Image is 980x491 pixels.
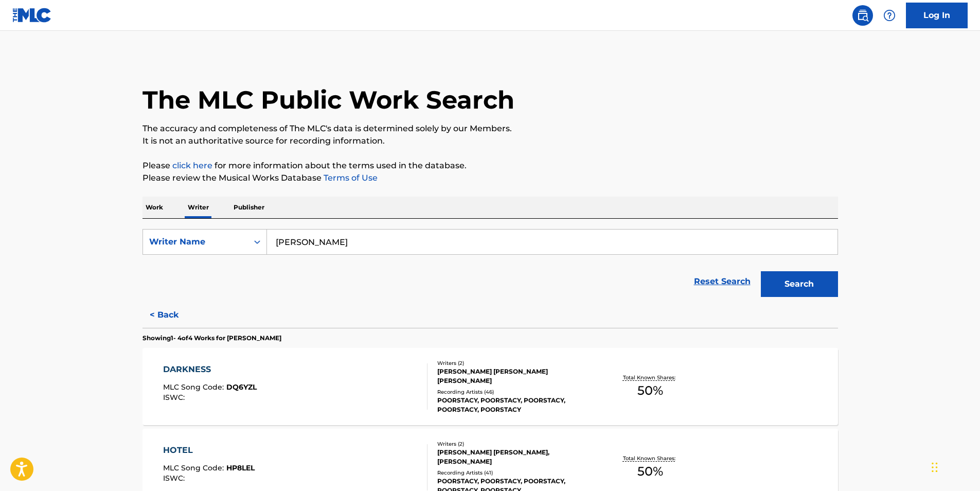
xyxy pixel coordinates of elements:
p: Please review the Musical Works Database [142,172,838,184]
span: HP8LEL [226,463,255,472]
form: Search Form [142,229,838,302]
iframe: Chat Widget [929,442,980,491]
p: Writer [185,197,212,218]
span: MLC Song Code : [163,463,226,472]
span: ISWC : [163,474,187,483]
img: help [883,9,896,22]
img: search [857,9,869,22]
div: Writer Name [149,236,242,248]
button: < Back [142,302,204,328]
span: 50 % [637,381,663,400]
button: Search [761,271,838,297]
p: Publisher [230,197,268,218]
div: [PERSON_NAME] [PERSON_NAME] [PERSON_NAME] [437,367,593,385]
p: Please for more information about the terms used in the database. [142,160,838,172]
img: MLC Logo [12,8,52,23]
a: Log In [906,3,968,28]
div: DARKNESS [163,363,257,376]
div: Recording Artists ( 46 ) [437,388,593,396]
div: Help [879,5,900,26]
p: It is not an authoritative source for recording information. [142,135,838,147]
a: click here [172,161,212,170]
a: Reset Search [689,270,756,293]
a: Public Search [852,5,873,26]
a: Terms of Use [322,173,378,183]
p: Total Known Shares: [623,454,678,462]
span: ISWC : [163,393,187,402]
div: Drag [932,452,938,483]
a: DARKNESSMLC Song Code:DQ6YZLISWC:Writers (2)[PERSON_NAME] [PERSON_NAME] [PERSON_NAME]Recording Ar... [142,348,838,425]
div: POORSTACY, POORSTACY, POORSTACY, POORSTACY, POORSTACY [437,396,593,414]
p: Work [142,197,166,218]
p: Showing 1 - 4 of 4 Works for [PERSON_NAME] [142,334,281,343]
p: Total Known Shares: [623,374,678,381]
span: 50 % [637,462,663,481]
div: HOTEL [163,444,255,457]
div: Writers ( 2 ) [437,440,593,448]
h1: The MLC Public Work Search [142,84,514,115]
div: Writers ( 2 ) [437,359,593,367]
div: [PERSON_NAME] [PERSON_NAME], [PERSON_NAME] [437,448,593,466]
span: DQ6YZL [226,382,257,392]
p: The accuracy and completeness of The MLC's data is determined solely by our Members. [142,122,838,135]
div: Recording Artists ( 41 ) [437,469,593,477]
span: MLC Song Code : [163,382,226,392]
